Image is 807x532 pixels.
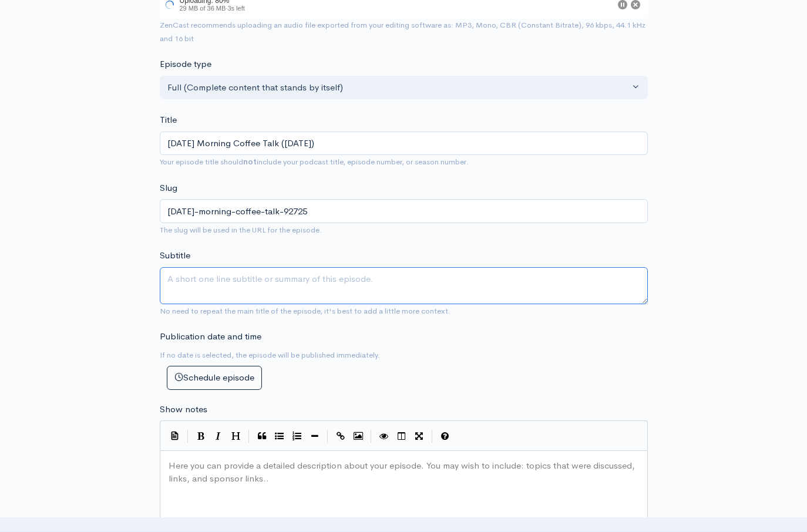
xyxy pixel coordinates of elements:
[243,157,257,167] strong: not
[166,426,184,444] button: Insert Show Notes Template
[271,427,288,445] button: Generic List
[187,430,189,443] i: |
[248,430,250,443] i: |
[167,366,262,390] button: Schedule episode
[160,199,648,223] input: title-of-episode
[160,181,177,195] label: Slug
[332,427,349,445] button: Create Link
[432,430,433,443] i: |
[411,427,428,445] button: Toggle Fullscreen
[160,330,261,344] label: Publication date and time
[227,427,245,445] button: Heading
[375,427,393,445] button: Toggle Preview
[160,157,469,167] small: Your episode title should include your podcast title, episode number, or season number.
[436,427,454,445] button: Markdown Guide
[167,81,630,95] div: Full (Complete content that stands by itself)
[210,427,227,445] button: Italic
[371,430,372,443] i: |
[160,76,648,100] button: Full (Complete content that stands by itself)
[192,427,210,445] button: Bold
[180,5,245,12] span: 29 MB of 36 MB · 3s left
[349,427,367,445] button: Insert Image
[160,132,648,156] input: What is the episode's title?
[253,427,271,445] button: Quote
[160,20,645,43] small: ZenCast recommends uploading an audio file exported from your editing software as: MP3, Mono, CBR...
[160,403,207,416] label: Show notes
[393,427,411,445] button: Toggle Side by Side
[160,350,380,360] small: If no date is selected, the episode will be published immediately.
[160,225,322,235] small: The slug will be used in the URL for the episode.
[306,427,324,445] button: Insert Horizontal Line
[288,427,306,445] button: Numbered List
[327,430,328,443] i: |
[160,306,450,316] small: No need to repeat the main title of the episode, it's best to add a little more context.
[160,249,190,262] label: Subtitle
[160,58,211,71] label: Episode type
[160,113,177,127] label: Title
